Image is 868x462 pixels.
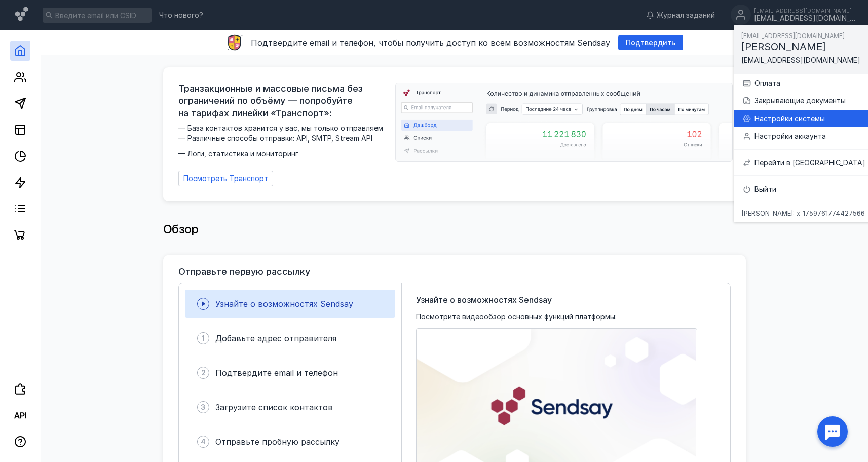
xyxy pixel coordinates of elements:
span: Подтвердите email и телефон, чтобы получить доступ ко всем возможностям Sendsay [251,38,610,48]
span: Посмотрите видеообзор основных функций платформы: [416,312,617,322]
input: Введите email или CSID [43,8,152,23]
span: Узнайте о возможностях Sendsay [416,294,552,306]
span: Транзакционные и массовые письма без ограничений по объёму — попробуйте на тарифах линейки «Транс... [178,83,389,119]
span: 2 [201,368,206,378]
span: [PERSON_NAME]: x_1759761774427566 [741,210,865,217]
span: Добавьте адрес отправителя [215,333,336,343]
span: Обзор [163,222,199,236]
span: 3 [201,402,206,412]
span: Что нового? [159,12,203,19]
span: 4 [201,437,206,447]
span: Узнайте о возможностях Sendsay [215,299,353,309]
button: Подтвердить [618,35,683,50]
img: dashboard-transport-banner [396,83,732,161]
span: Подтвердите email и телефон [215,368,338,378]
span: [EMAIL_ADDRESS][DOMAIN_NAME] [741,32,845,40]
a: Посмотреть Транспорт [178,171,273,186]
div: [EMAIL_ADDRESS][DOMAIN_NAME] [754,14,855,23]
span: [PERSON_NAME] [741,41,826,53]
a: Что нового? [154,12,208,19]
span: Отправьте пробную рассылку [215,437,339,447]
span: Подтвердить [626,39,675,47]
span: — База контактов хранится у вас, мы только отправляем — Различные способы отправки: API, SMTP, St... [178,123,389,159]
a: Журнал заданий [641,10,720,20]
span: 1 [202,333,205,343]
h3: Отправьте первую рассылку [178,267,310,277]
span: [EMAIL_ADDRESS][DOMAIN_NAME] [741,56,860,64]
div: [EMAIL_ADDRESS][DOMAIN_NAME] [754,8,855,14]
span: Журнал заданий [657,10,715,20]
span: Посмотреть Транспорт [183,174,268,183]
span: Загрузите список контактов [215,402,333,412]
